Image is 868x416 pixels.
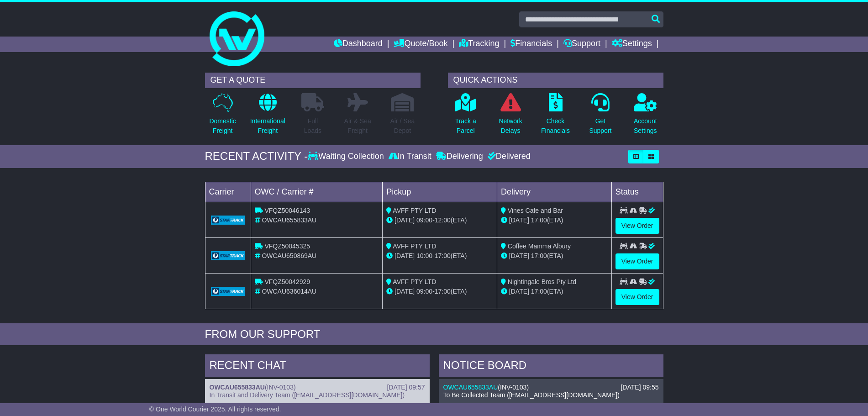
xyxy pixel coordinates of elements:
span: AVFF PTY LTD [393,278,436,285]
p: Domestic Freight [209,116,236,136]
span: [DATE] [509,216,529,224]
div: In Transit [386,152,434,162]
span: OWCAU655833AU [262,216,316,224]
span: 17:00 [435,252,451,259]
div: - (ETA) [386,251,493,261]
div: - (ETA) [386,287,493,296]
span: AVFF PTY LTD [393,207,436,214]
span: 17:00 [435,288,451,295]
a: CheckFinancials [541,93,570,141]
div: ( ) [210,384,425,391]
div: ( ) [443,384,659,391]
div: (ETA) [501,251,608,261]
div: - (ETA) [386,216,493,225]
td: OWC / Carrier # [251,182,383,202]
td: Delivery [497,182,611,202]
p: Check Financials [541,116,570,136]
span: INV-0103 [500,384,526,391]
span: OWCAU650869AU [262,252,316,259]
div: NOTICE BOARD [439,354,663,379]
span: [DATE] [509,252,529,259]
a: DomesticFreight [209,93,236,141]
a: Dashboard [334,37,383,52]
p: Air & Sea Freight [344,116,371,136]
div: FROM OUR SUPPORT [205,328,663,341]
img: GetCarrierServiceLogo [211,287,245,296]
span: In Transit and Delivery Team ([EMAIL_ADDRESS][DOMAIN_NAME]) [210,391,405,399]
span: VFQZ50042929 [264,278,310,285]
a: OWCAU655833AU [443,384,498,391]
span: [DATE] [395,216,415,224]
p: Full Loads [301,116,324,136]
span: © One World Courier 2025. All rights reserved. [149,405,281,413]
div: Delivering [434,152,485,162]
a: Settings [612,37,652,52]
a: Financials [510,37,552,52]
p: International Freight [250,116,285,136]
span: Coffee Mamma Albury [508,242,571,250]
span: 09:00 [416,288,432,295]
td: Carrier [205,182,251,202]
p: Get Support [589,116,611,136]
div: RECENT ACTIVITY - [205,150,308,163]
div: [DATE] 09:57 [387,384,425,391]
a: GetSupport [589,93,612,141]
a: View Order [615,289,659,305]
p: Track a Parcel [455,116,476,136]
a: Quote/Book [394,37,447,52]
a: AccountSettings [633,93,658,141]
div: [DATE] 09:55 [621,384,658,391]
span: 09:00 [416,216,432,224]
span: 17:00 [531,252,547,259]
a: InternationalFreight [250,93,286,141]
span: AVFF PTY LTD [393,242,436,250]
div: RECENT CHAT [205,354,430,379]
span: 17:00 [531,216,547,224]
td: Pickup [383,182,497,202]
a: Track aParcel [455,93,477,141]
div: Waiting Collection [308,152,386,162]
p: Account Settings [634,116,657,136]
span: VFQZ50046143 [264,207,310,214]
div: QUICK ACTIONS [448,73,663,88]
span: 10:00 [416,252,432,259]
span: To Be Collected Team ([EMAIL_ADDRESS][DOMAIN_NAME]) [443,391,620,399]
span: INV-0103 [267,384,294,391]
span: Vines Cafe and Bar [508,207,563,214]
a: Support [563,37,600,52]
span: [DATE] [509,288,529,295]
span: 12:00 [435,216,451,224]
div: Delivered [485,152,531,162]
div: (ETA) [501,216,608,225]
a: OWCAU655833AU [210,384,265,391]
a: View Order [615,253,659,269]
span: [DATE] [395,252,415,259]
p: Network Delays [499,116,522,136]
span: VFQZ50045325 [264,242,310,250]
span: [DATE] [395,288,415,295]
div: GET A QUOTE [205,73,421,88]
a: Tracking [459,37,499,52]
img: GetCarrierServiceLogo [211,216,245,225]
div: (ETA) [501,287,608,296]
span: OWCAU636014AU [262,288,316,295]
p: Air / Sea Depot [390,116,415,136]
span: Nightingale Bros Pty Ltd [508,278,576,285]
td: Status [611,182,663,202]
a: View Order [615,218,659,234]
span: 17:00 [531,288,547,295]
a: NetworkDelays [498,93,522,141]
img: GetCarrierServiceLogo [211,251,245,260]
